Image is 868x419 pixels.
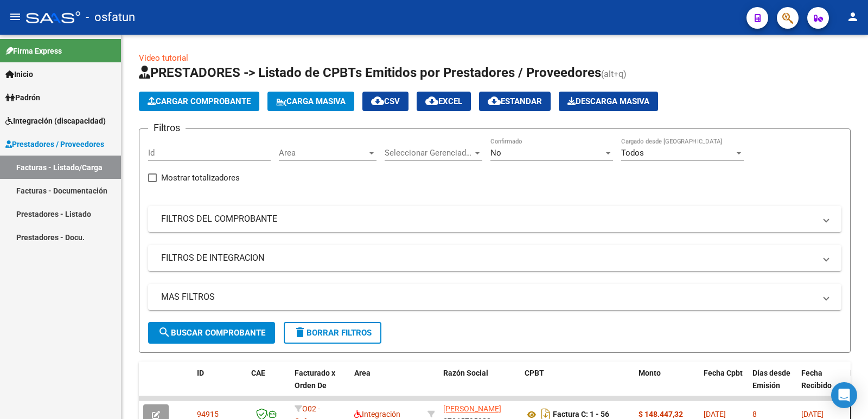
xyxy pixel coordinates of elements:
[601,69,627,79] span: (alt+q)
[371,94,384,107] mat-icon: cloud_download
[279,148,367,158] span: Area
[193,362,247,409] datatable-header-cell: ID
[553,410,609,419] strong: Factura C: 1 - 56
[148,284,841,310] mat-expansion-panel-header: MAS FILTROS
[443,404,501,413] span: [PERSON_NAME]
[752,410,757,418] span: 8
[295,369,335,390] span: Facturado x Orden De
[148,245,841,271] mat-expansion-panel-header: FILTROS DE INTEGRACION
[371,96,400,106] span: CSV
[158,326,171,339] mat-icon: search
[354,410,400,418] span: Integración
[148,322,275,344] button: Buscar Comprobante
[148,206,841,232] mat-expansion-panel-header: FILTROS DEL COMPROBANTE
[9,10,22,23] mat-icon: menu
[831,382,857,408] div: Open Intercom Messenger
[559,92,658,111] app-download-masive: Descarga masiva de comprobantes (adjuntos)
[161,252,815,264] mat-panel-title: FILTROS DE INTEGRACION
[639,369,661,377] span: Monto
[801,369,832,390] span: Fecha Recibido
[425,96,462,106] span: EXCEL
[385,148,473,158] span: Seleccionar Gerenciador
[161,291,815,303] mat-panel-title: MAS FILTROS
[846,10,859,23] mat-icon: person
[290,362,350,409] datatable-header-cell: Facturado x Orden De
[139,65,601,80] span: PRESTADORES -> Listado de CPBTs Emitidos por Prestadores / Proveedores
[699,362,748,409] datatable-header-cell: Fecha Cpbt
[490,148,501,158] span: No
[752,369,790,390] span: Días desde Emisión
[158,328,265,338] span: Buscar Comprobante
[148,96,251,106] span: Cargar Comprobante
[520,362,634,409] datatable-header-cell: CPBT
[5,92,40,104] span: Padrón
[284,322,381,344] button: Borrar Filtros
[276,96,346,106] span: Carga Masiva
[350,362,423,409] datatable-header-cell: Area
[704,369,743,377] span: Fecha Cpbt
[417,92,471,111] button: EXCEL
[639,410,683,418] strong: $ 148.447,32
[5,138,104,150] span: Prestadores / Proveedores
[443,369,488,377] span: Razón Social
[251,369,265,377] span: CAE
[425,94,438,107] mat-icon: cloud_download
[197,369,204,377] span: ID
[354,369,371,377] span: Area
[267,92,354,111] button: Carga Masiva
[559,92,658,111] button: Descarga Masiva
[362,92,409,111] button: CSV
[5,115,106,127] span: Integración (discapacidad)
[801,410,824,418] span: [DATE]
[293,326,307,339] mat-icon: delete
[704,410,726,418] span: [DATE]
[748,362,797,409] datatable-header-cell: Días desde Emisión
[247,362,290,409] datatable-header-cell: CAE
[634,362,699,409] datatable-header-cell: Monto
[567,96,649,106] span: Descarga Masiva
[621,148,644,158] span: Todos
[161,171,240,184] span: Mostrar totalizadores
[139,53,188,63] a: Video tutorial
[5,68,33,80] span: Inicio
[525,369,544,377] span: CPBT
[197,410,219,418] span: 94915
[86,5,135,29] span: - osfatun
[488,96,542,106] span: Estandar
[293,328,372,338] span: Borrar Filtros
[797,362,846,409] datatable-header-cell: Fecha Recibido
[5,45,62,57] span: Firma Express
[148,120,186,136] h3: Filtros
[479,92,551,111] button: Estandar
[439,362,520,409] datatable-header-cell: Razón Social
[139,92,259,111] button: Cargar Comprobante
[488,94,501,107] mat-icon: cloud_download
[161,213,815,225] mat-panel-title: FILTROS DEL COMPROBANTE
